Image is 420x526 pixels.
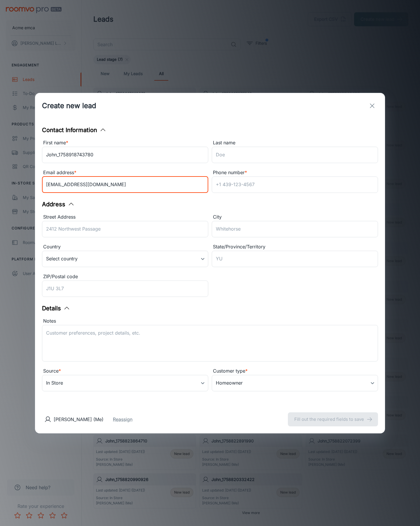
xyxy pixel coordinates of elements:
[42,221,208,237] input: 2412 Northwest Passage
[42,304,70,313] button: Details
[42,139,208,147] div: First name
[42,251,208,267] div: Select country
[42,126,106,134] button: Contact Information
[212,375,378,391] div: Homeowner
[54,416,104,423] p: [PERSON_NAME] (Me)
[42,213,208,221] div: Street Address
[212,169,378,177] div: Phone number
[42,243,208,251] div: Country
[212,139,378,147] div: Last name
[212,177,378,193] input: +1 439-123-4567
[42,273,208,281] div: ZIP/Postal code
[212,221,378,237] input: Whitehorse
[42,177,208,193] input: myname@example.com
[42,367,208,375] div: Source
[42,281,208,297] input: J1U 3L7
[212,251,378,267] input: YU
[212,213,378,221] div: City
[42,147,208,163] input: John
[42,169,208,177] div: Email address
[212,367,378,375] div: Customer type
[42,200,75,209] button: Address
[42,101,96,111] h1: Create new lead
[113,416,132,423] button: Reassign
[42,375,208,391] div: In Store
[366,100,378,112] button: exit
[212,147,378,163] input: Doe
[42,317,378,325] div: Notes
[212,243,378,251] div: State/Province/Territory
